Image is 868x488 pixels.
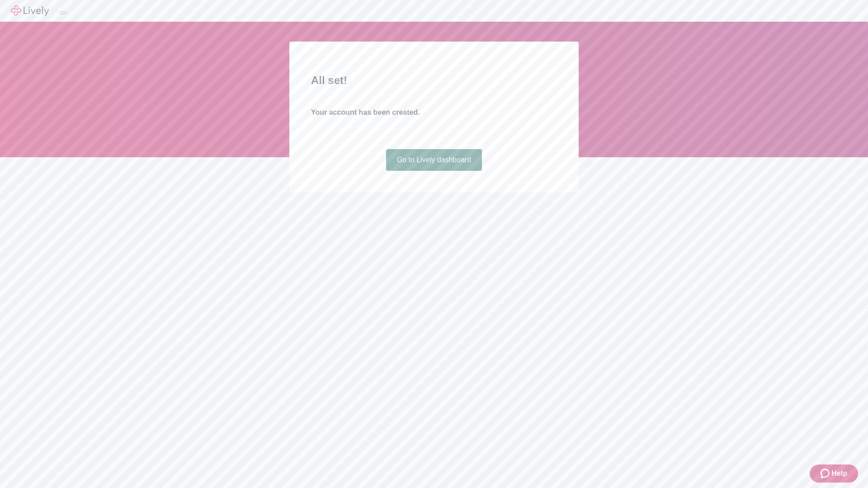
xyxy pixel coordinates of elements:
[311,107,557,118] h4: Your account has been created.
[386,149,482,171] a: Go to Lively dashboard
[810,465,858,483] button: Zendesk support iconHelp
[311,72,557,89] h2: All set!
[60,11,67,14] button: Log out
[831,468,847,479] span: Help
[11,5,49,16] img: Lively
[821,468,831,479] svg: Zendesk support icon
